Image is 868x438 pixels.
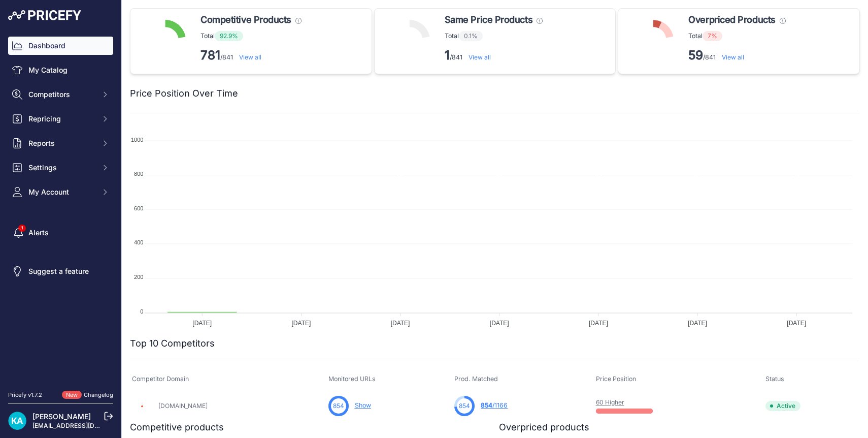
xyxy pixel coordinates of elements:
[328,375,376,383] span: Monitored URLs
[32,422,139,429] a: [EMAIL_ADDRESS][DOMAIN_NAME]
[84,391,113,398] a: Changelog
[8,61,113,79] a: My Catalog
[355,401,371,409] a: Show
[8,183,113,201] button: My Account
[688,31,785,41] p: Total
[8,37,113,379] nav: Sidebar
[333,401,344,411] span: 854
[765,375,784,383] span: Status
[765,401,800,411] span: Active
[201,31,302,41] p: Total
[134,239,143,245] tspan: 400
[8,159,113,177] button: Settings
[201,47,302,64] p: /841
[688,47,785,64] p: /841
[132,375,189,383] span: Competitor Domain
[481,401,508,409] a: 854/1166
[596,375,636,383] span: Price Position
[134,205,143,211] tspan: 600
[703,31,722,41] span: 7%
[130,86,238,101] h2: Price Position Over Time
[239,53,261,61] a: View all
[8,262,113,280] a: Suggest a feature
[787,320,806,327] tspan: [DATE]
[8,85,113,104] button: Competitors
[391,320,410,327] tspan: [DATE]
[28,114,95,124] span: Repricing
[490,320,509,327] tspan: [DATE]
[8,37,113,55] a: Dashboard
[28,89,95,100] span: Competitors
[596,398,624,406] a: 60 Higher
[688,13,775,27] span: Overpriced Products
[445,31,543,41] p: Total
[140,308,143,315] tspan: 0
[158,402,208,410] a: [DOMAIN_NAME]
[32,412,91,421] a: [PERSON_NAME]
[445,13,532,27] span: Same Price Products
[722,53,744,61] a: View all
[130,336,215,351] h2: Top 10 Competitors
[445,48,450,62] strong: 1
[499,420,589,434] h2: Overpriced products
[445,47,543,64] p: /841
[454,375,498,383] span: Prod. Matched
[28,138,95,148] span: Reports
[28,187,95,197] span: My Account
[8,10,81,20] img: Pricefy Logo
[134,171,143,177] tspan: 800
[131,137,143,143] tspan: 1000
[459,31,483,41] span: 0.1%
[8,134,113,152] button: Reports
[459,401,470,411] span: 854
[469,53,491,61] a: View all
[8,391,42,399] div: Pricefy v1.7.2
[201,48,220,62] strong: 781
[292,320,311,327] tspan: [DATE]
[688,320,707,327] tspan: [DATE]
[8,224,113,242] a: Alerts
[130,420,224,434] h2: Competitive products
[8,110,113,128] button: Repricing
[481,401,492,409] span: 854
[28,163,95,173] span: Settings
[589,320,608,327] tspan: [DATE]
[201,13,291,27] span: Competitive Products
[215,31,243,41] span: 92.9%
[134,274,143,280] tspan: 200
[62,391,82,399] span: New
[688,48,703,62] strong: 59
[192,320,212,327] tspan: [DATE]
